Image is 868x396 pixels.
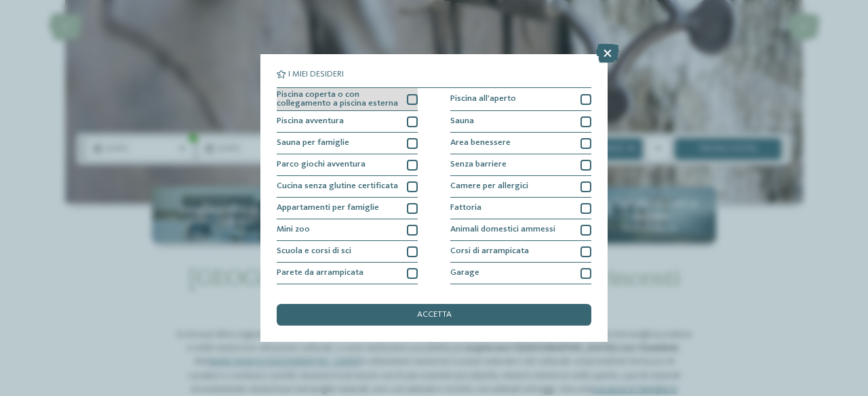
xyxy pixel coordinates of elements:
span: Camere per allergici [450,182,528,191]
span: Sauna per famiglie [277,139,349,148]
span: Piscina coperta o con collegamento a piscina esterna [277,91,399,108]
span: Fattoria [450,204,481,213]
span: accetta [417,311,452,320]
span: Corsi di arrampicata [450,247,529,256]
span: Parco giochi avventura [277,160,366,169]
span: Animali domestici ammessi [450,225,555,234]
span: Sauna [450,117,474,126]
span: Piscina all'aperto [450,95,516,104]
span: Senza barriere [450,160,507,169]
span: I miei desideri [288,70,344,79]
span: Piscina avventura [277,117,344,126]
span: Scuola e corsi di sci [277,247,351,256]
span: Appartamenti per famiglie [277,204,379,213]
span: Garage [450,269,479,278]
span: Mini zoo [277,225,310,234]
span: Area benessere [450,139,511,148]
span: Parete da arrampicata [277,269,363,278]
span: Cucina senza glutine certificata [277,182,398,191]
